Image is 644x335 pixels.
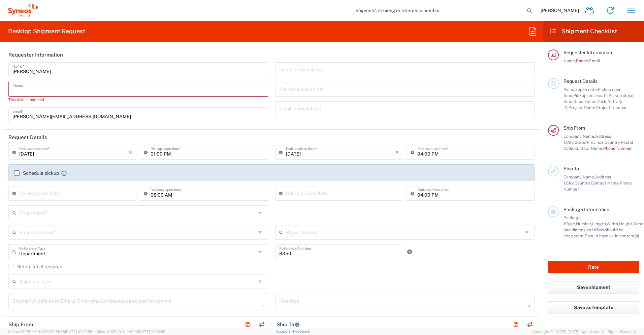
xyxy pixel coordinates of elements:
i: × [395,147,399,158]
span: Request Details [563,78,598,84]
button: Rate [548,261,639,273]
button: Save shipment [548,281,639,294]
span: Client: 2025.19.0-1f462a1 [95,330,165,334]
span: [PERSON_NAME] [541,7,579,13]
label: Return label required [8,264,62,269]
a: Add Reference [405,247,414,257]
span: Ship To [563,166,579,171]
h2: Request Details [8,134,47,141]
input: Shipment, tracking or reference number [350,4,525,17]
i: × [129,147,132,158]
h2: Ship From [8,321,33,328]
span: Email [589,58,600,63]
span: Country, [575,180,591,186]
span: Project Name, [569,105,596,110]
a: Feedback [293,329,310,333]
span: Requester Information [563,50,612,55]
span: Contact Name, [574,146,603,151]
h2: Desktop Shipment Request [8,27,85,35]
span: Ship From [563,125,585,131]
span: Package 1: [563,215,581,226]
span: Type, [566,221,576,226]
span: Copyright © [DATE]-[DATE] Agistix Inc., All Rights Reserved [532,329,636,335]
span: Phone Number [603,146,632,151]
label: Schedule pickup [14,170,59,176]
span: Pickup open date, [563,87,598,92]
span: Package Information [563,207,609,212]
h2: Shipment Checklist [549,27,617,35]
div: This field is required [8,97,268,103]
span: Task, [598,99,607,104]
span: Country, [605,140,621,145]
span: Server: 2025.19.0-b9208248b56 [8,330,92,334]
span: State/Province, [575,140,605,145]
span: Contact Name, [591,180,620,186]
span: Pickup close date, [573,93,609,98]
span: Phone, [576,58,589,63]
a: Support [276,329,293,333]
span: Department, [573,99,598,104]
span: Length, [592,221,607,226]
span: Name, [563,58,576,63]
span: Company Name, [563,134,595,139]
span: Width, [607,221,619,226]
h2: Requester Information [8,52,63,58]
span: Project Number [596,105,627,110]
span: Number, [576,221,592,226]
h2: Ship To [277,321,300,328]
span: Company Name, [563,174,595,179]
span: Should have valid content(s) [585,233,639,238]
span: City, [566,180,575,186]
span: [DATE] 10:06:59 [138,330,165,334]
span: City, [566,140,575,145]
span: Height, [619,221,633,226]
span: [DATE] 10:22:58 [65,330,92,334]
button: Save as template [548,301,639,314]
